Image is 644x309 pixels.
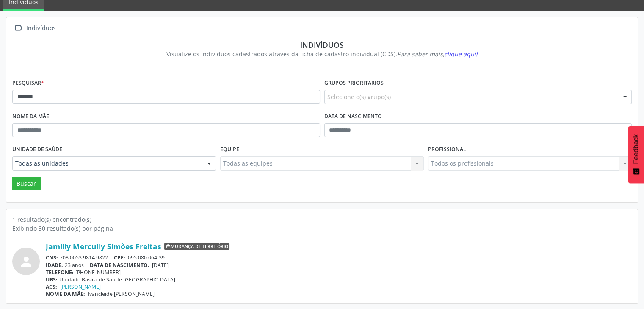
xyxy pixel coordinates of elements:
[46,254,632,261] div: 708 0053 9814 9822
[327,92,391,101] span: Selecione o(s) grupo(s)
[60,283,101,290] a: [PERSON_NAME]
[46,290,85,298] span: NOME DA MÃE:
[46,242,161,251] a: Jamilly Mercully Simões Freitas
[15,159,199,168] span: Todas as unidades
[324,110,382,123] label: Data de nascimento
[444,50,478,58] span: clique aqui!
[12,177,41,191] button: Buscar
[324,77,384,90] label: Grupos prioritários
[164,243,229,250] span: Mudança de território
[18,40,626,50] div: Indivíduos
[152,262,169,269] span: [DATE]
[114,254,125,261] span: CPF:
[628,126,644,183] button: Feedback - Mostrar pesquisa
[12,22,57,34] a:  Indivíduos
[12,224,632,233] div: Exibindo 30 resultado(s) por página
[12,22,25,34] i: 
[632,134,640,164] span: Feedback
[220,143,239,156] label: Equipe
[428,143,466,156] label: Profissional
[46,276,632,283] div: Unidade Basica de Saude [GEOGRAPHIC_DATA]
[12,77,44,90] label: Pesquisar
[46,262,63,269] span: IDADE:
[19,254,34,269] i: person
[397,50,478,58] i: Para saber mais,
[12,215,632,224] div: 1 resultado(s) encontrado(s)
[46,276,58,283] span: UBS:
[12,110,49,123] label: Nome da mãe
[25,22,57,34] div: Indivíduos
[12,143,62,156] label: Unidade de saúde
[46,269,74,276] span: TELEFONE:
[128,254,165,261] span: 095.080.064-39
[46,269,632,276] div: [PHONE_NUMBER]
[46,262,632,269] div: 23 anos
[46,283,57,290] span: ACS:
[88,290,155,298] span: Ivancleide [PERSON_NAME]
[18,50,626,58] div: Visualize os indivíduos cadastrados através da ficha de cadastro individual (CDS).
[90,262,149,269] span: DATA DE NASCIMENTO:
[46,254,58,261] span: CNS:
